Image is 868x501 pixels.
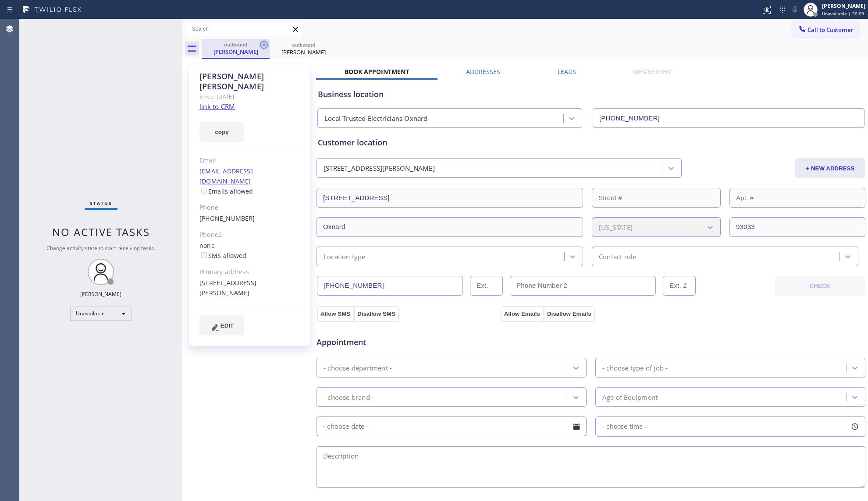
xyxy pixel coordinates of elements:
[317,416,587,436] input: - choose date -
[593,108,864,128] input: Phone Number
[544,306,595,322] button: Disallow Emails
[203,39,269,58] div: Cuong Tran
[789,4,801,16] button: Mute
[52,225,150,239] span: No active tasks
[270,48,337,56] div: [PERSON_NAME]
[199,278,300,298] div: [STREET_ADDRESS][PERSON_NAME]
[633,67,672,76] label: Membership
[354,306,399,322] button: Disallow SMS
[318,88,864,100] div: Business location
[199,230,300,240] div: Phone2
[324,113,428,123] div: Local Trusted Electricians Oxnard
[324,363,392,373] div: - choose department -
[199,155,300,166] div: Email
[46,244,155,252] span: Change activity state to start receiving tasks.
[663,276,696,296] input: Ext. 2
[324,251,366,261] div: Location type
[317,336,498,348] span: Appointment
[729,217,865,237] input: ZIP
[201,188,207,194] input: Emails allowed
[470,276,503,296] input: Ext.
[345,67,409,76] label: Book Appointment
[270,39,337,59] div: Cuong Tran
[199,203,300,213] div: Phone
[558,67,576,76] label: Leads
[199,251,246,260] label: SMS allowed
[199,315,244,335] button: EDIT
[317,217,583,237] input: City
[602,392,658,402] div: Age of Equipment
[201,252,207,258] input: SMS allowed
[199,92,300,102] div: Since: [DATE]
[466,67,500,76] label: Addresses
[317,188,583,208] input: Address
[510,276,656,296] input: Phone Number 2
[599,251,636,261] div: Contact role
[324,163,435,173] div: [STREET_ADDRESS][PERSON_NAME]
[592,188,721,208] input: Street #
[808,26,854,34] span: Call to Customer
[792,21,859,38] button: Call to Customer
[324,392,374,402] div: - choose brand -
[270,42,337,48] div: outbound
[199,187,253,195] label: Emails allowed
[602,363,668,373] div: - choose type of job -
[185,22,303,36] input: Search
[795,158,865,178] button: + NEW ADDRESS
[199,214,255,222] a: [PHONE_NUMBER]
[80,290,121,298] div: [PERSON_NAME]
[221,322,234,329] span: EDIT
[775,276,865,296] button: CHECK
[822,11,864,17] span: Unavailable | 50:09
[602,422,647,430] span: - choose time -
[199,102,235,111] a: link to CRM
[318,137,864,148] div: Customer location
[90,200,112,206] span: Status
[203,48,269,56] div: [PERSON_NAME]
[70,307,132,321] div: Unavailable
[199,267,300,277] div: Primary address
[199,167,253,185] a: [EMAIL_ADDRESS][DOMAIN_NAME]
[501,306,544,322] button: Allow Emails
[199,71,300,92] div: [PERSON_NAME] [PERSON_NAME]
[729,188,865,208] input: Apt. #
[317,306,354,322] button: Allow SMS
[199,241,300,261] div: none
[199,122,244,142] button: copy
[317,276,463,296] input: Phone Number
[203,41,269,48] div: outbound
[822,2,865,10] div: [PERSON_NAME]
